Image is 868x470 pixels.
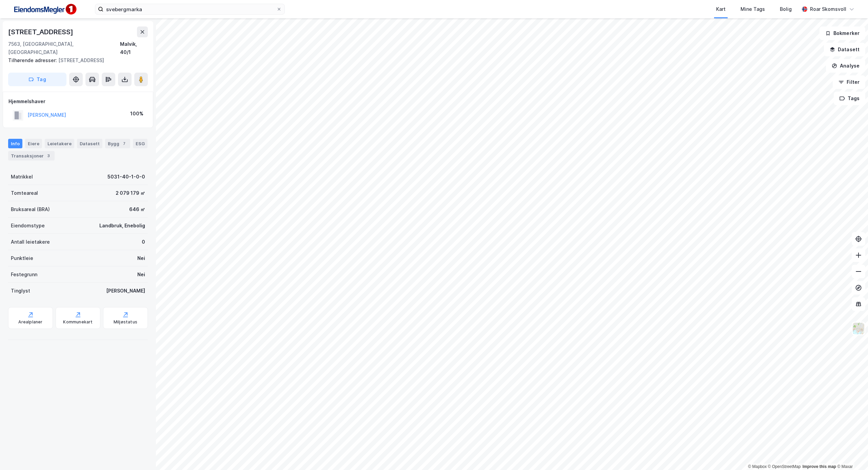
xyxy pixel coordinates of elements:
[810,5,846,13] div: Roar Skomsvoll
[8,26,75,37] div: [STREET_ADDRESS]
[63,319,93,325] div: Kommunekart
[142,238,145,246] div: 0
[741,5,765,13] div: Mine Tags
[129,205,145,213] div: 646 ㎡
[11,254,33,262] div: Punktleie
[8,73,66,86] button: Tag
[852,322,865,335] img: Z
[116,189,145,197] div: 2 079 179 ㎡
[105,139,130,148] div: Bygg
[834,92,865,105] button: Tags
[137,254,145,262] div: Nei
[103,4,276,14] input: Søk på adresse, matrikkel, gårdeiere, leietakere eller personer
[834,437,868,470] iframe: Chat Widget
[833,75,865,89] button: Filter
[25,139,42,148] div: Eiere
[114,319,137,325] div: Miljøstatus
[120,40,148,56] div: Malvik, 40/1
[8,56,142,64] div: [STREET_ADDRESS]
[748,464,767,469] a: Mapbox
[826,59,865,73] button: Analyse
[8,40,120,56] div: 7563, [GEOGRAPHIC_DATA], [GEOGRAPHIC_DATA]
[11,205,50,213] div: Bruksareal (BRA)
[8,97,147,106] div: Hjemmelshaver
[11,287,30,295] div: Tinglyst
[803,464,836,469] a: Improve this map
[768,464,801,469] a: OpenStreetMap
[11,173,33,181] div: Matrikkel
[18,319,42,325] div: Arealplaner
[11,222,45,230] div: Eiendomstype
[11,238,50,246] div: Antall leietakere
[8,57,58,63] span: Tilhørende adresser:
[824,43,865,56] button: Datasett
[8,151,55,161] div: Transaksjoner
[780,5,792,13] div: Bolig
[45,139,74,148] div: Leietakere
[99,222,145,230] div: Landbruk, Enebolig
[45,152,52,159] div: 3
[77,139,102,148] div: Datasett
[137,270,145,279] div: Nei
[11,270,37,279] div: Festegrunn
[834,437,868,470] div: Kontrollprogram for chat
[820,26,865,40] button: Bokmerker
[11,2,79,17] img: F4PB6Px+NJ5v8B7XTbfpPpyloAAAAASUVORK5CYII=
[107,173,145,181] div: 5031-40-1-0-0
[716,5,726,13] div: Kart
[8,139,22,148] div: Info
[106,287,145,295] div: [PERSON_NAME]
[11,189,38,197] div: Tomteareal
[121,140,127,147] div: 7
[133,139,147,148] div: ESG
[130,110,143,118] div: 100%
